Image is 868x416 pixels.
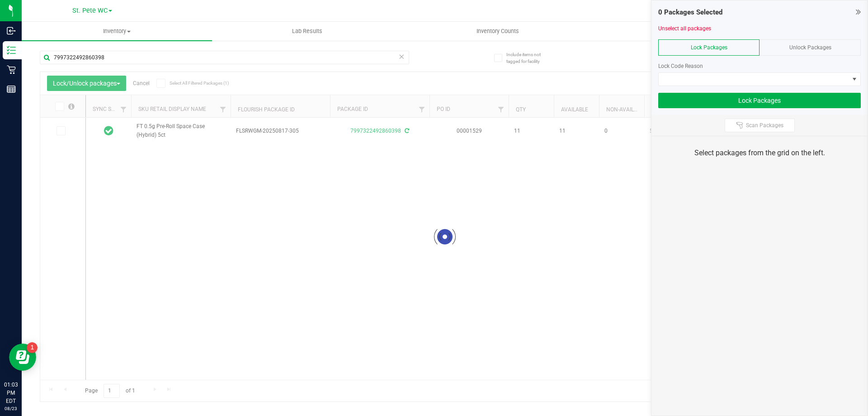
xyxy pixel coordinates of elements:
span: Lock Packages [691,44,727,51]
button: Scan Packages [725,119,795,132]
p: 01:03 PM EDT [4,381,18,405]
span: Inventory Counts [464,27,531,35]
span: Scan Packages [746,122,783,129]
span: Clear [398,51,405,62]
span: Unlock Packages [789,44,831,51]
iframe: Resource center unread badge [27,342,38,353]
a: Inventory Counts [402,22,593,41]
a: Lab Results [212,22,402,41]
inline-svg: Inventory [7,46,16,55]
span: Inventory [22,27,212,35]
span: Lock Code Reason [658,63,703,69]
button: Lock Packages [658,93,861,108]
a: Inventory [22,22,212,41]
div: Select packages from the grid on the left. [663,148,856,158]
a: Unselect all packages [658,25,711,32]
inline-svg: Reports [7,85,16,94]
span: Include items not tagged for facility [506,51,552,65]
inline-svg: Inbound [7,26,16,35]
input: Search Package ID, Item Name, SKU, Lot or Part Number... [40,51,409,64]
span: Lab Results [280,27,335,35]
iframe: Resource center [9,344,36,371]
span: St. Pete WC [72,7,108,14]
inline-svg: Retail [7,65,16,74]
p: 08/23 [4,405,18,412]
